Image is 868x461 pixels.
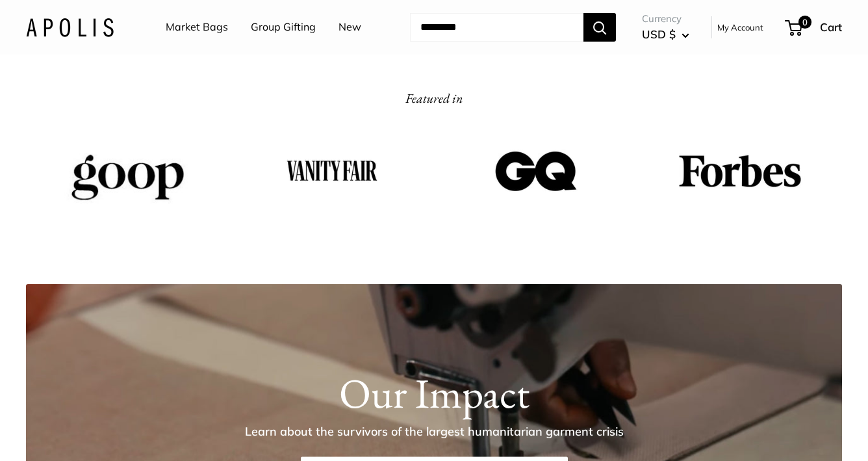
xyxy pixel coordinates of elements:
p: Learn about the survivors of the largest humanitarian garment crisis [245,423,624,441]
span: Cart [820,20,842,34]
span: Currency [642,10,689,28]
a: Market Bags [166,18,228,37]
span: 0 [798,16,811,29]
button: USD $ [642,24,689,45]
a: Group Gifting [251,18,316,37]
a: New [338,18,361,37]
button: Search [583,13,616,42]
h2: Featured in [405,86,463,110]
img: Apolis [26,18,114,36]
span: USD $ [642,27,676,41]
a: My Account [717,20,763,35]
a: 0 Cart [786,17,842,38]
input: Search... [410,13,583,42]
h1: Our Impact [339,369,530,418]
